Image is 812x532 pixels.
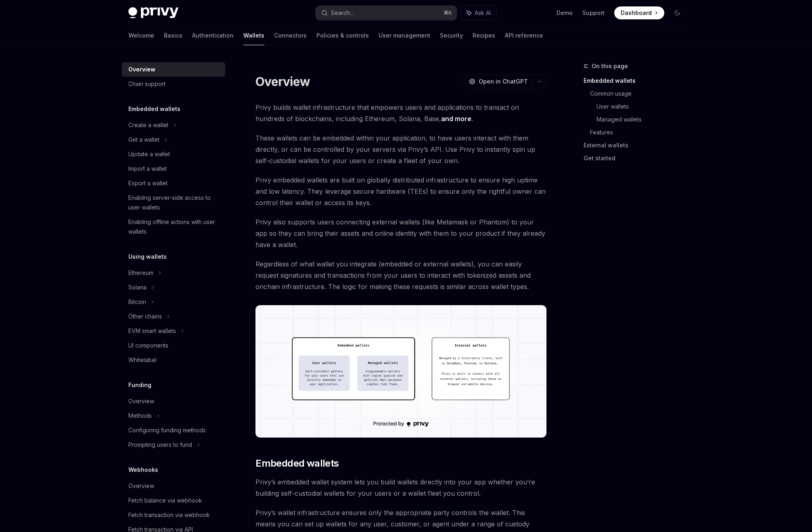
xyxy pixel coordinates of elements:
a: External wallets [584,139,690,152]
div: Other chains [128,312,162,321]
a: Managed wallets [596,113,690,126]
span: Privy embedded wallets are built on globally distributed infrastructure to ensure high uptime and... [255,174,546,208]
a: Demo [557,9,573,17]
a: User wallets [596,100,690,113]
a: Fetch transaction via webhook [122,508,225,522]
a: Wallets [243,26,264,45]
a: Recipes [473,26,495,45]
div: Enabling offline actions with user wallets [128,217,220,237]
a: Get started [584,152,690,165]
div: Overview [128,396,154,406]
div: EVM smart wallets [128,326,176,336]
a: and more [441,115,471,123]
a: Dashboard [614,6,664,19]
button: Toggle dark mode [671,6,684,19]
button: Open in ChatGPT [464,75,533,88]
div: Ethereum [128,268,153,278]
a: Common usage [590,87,690,100]
a: Configuring funding methods [122,423,225,438]
span: Privy also supports users connecting external wallets (like Metamask or Phantom) to your app so t... [255,216,546,250]
span: Embedded wallets [255,457,339,470]
div: Get a wallet [128,135,159,145]
div: Prompting users to fund [128,440,192,450]
a: Overview [122,62,225,77]
span: On this page [592,61,628,71]
div: Whitelabel [128,355,157,365]
a: Welcome [128,26,154,45]
button: Ask AI [461,6,496,20]
a: Chain support [122,77,225,91]
a: UI components [122,338,225,353]
div: Solana [128,283,146,292]
div: Methods [128,411,152,421]
span: Ask AI [475,9,491,17]
a: Connectors [274,26,307,45]
div: Fetch transaction via webhook [128,510,210,520]
a: Overview [122,394,225,408]
div: Bitcoin [128,297,146,307]
a: Embedded wallets [584,74,690,87]
a: Enabling server-side access to user wallets [122,191,225,215]
a: Support [582,9,605,17]
a: Basics [164,26,182,45]
span: Regardless of what wallet you integrate (embedded or external wallets), you can easily request si... [255,258,546,292]
h5: Embedded wallets [128,104,180,114]
a: Fetch balance via webhook [122,493,225,508]
a: API reference [505,26,543,45]
a: Export a wallet [122,176,225,191]
div: Configuring funding methods [128,425,206,435]
a: Enabling offline actions with user wallets [122,215,225,239]
div: Overview [128,481,154,491]
span: ⌘ K [444,10,452,16]
div: Update a wallet [128,149,170,159]
a: Security [440,26,463,45]
img: dark logo [128,7,178,19]
div: Fetch balance via webhook [128,496,202,505]
div: Create a wallet [128,120,168,130]
img: images/walletoverview.png [255,305,546,438]
h5: Webhooks [128,465,158,475]
h5: Using wallets [128,252,167,262]
h5: Funding [128,380,151,390]
div: Overview [128,65,155,74]
a: User management [379,26,430,45]
a: Authentication [192,26,234,45]
div: Enabling server-side access to user wallets [128,193,220,212]
span: Privy’s embedded wallet system lets you build wallets directly into your app whether you’re build... [255,476,546,499]
div: Chain support [128,79,165,89]
span: Dashboard [621,9,652,17]
a: Policies & controls [316,26,369,45]
div: Import a wallet [128,164,167,174]
div: Export a wallet [128,178,167,188]
a: Features [590,126,690,139]
h1: Overview [255,74,310,89]
div: Search... [331,8,354,18]
span: Privy builds wallet infrastructure that empowers users and applications to transact on hundreds o... [255,102,546,124]
button: Search...⌘K [316,6,457,20]
span: Open in ChatGPT [479,77,528,86]
a: Overview [122,479,225,493]
a: Whitelabel [122,353,225,367]
a: Import a wallet [122,161,225,176]
div: UI components [128,341,168,350]
a: Update a wallet [122,147,225,161]
span: These wallets can be embedded within your application, to have users interact with them directly,... [255,132,546,166]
